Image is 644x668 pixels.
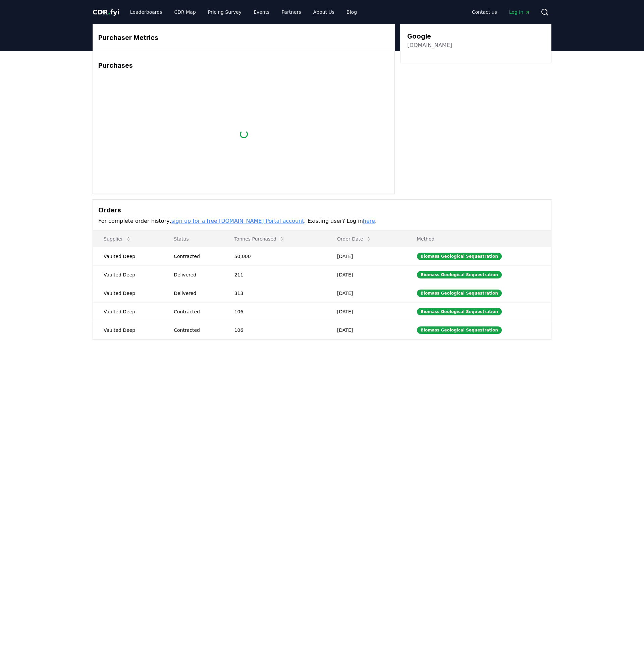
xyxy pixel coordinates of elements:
div: Biomass Geological Sequestration [417,326,502,334]
div: Delivered [174,271,218,278]
h3: Purchases [98,60,389,70]
a: Events [248,6,275,18]
a: Log in [504,6,535,18]
nav: Main [125,6,362,18]
a: here [363,218,375,224]
a: Leaderboards [125,6,168,18]
td: Vaulted Deep [93,247,163,265]
div: Biomass Geological Sequestration [417,253,502,260]
div: Contracted [174,327,218,333]
a: About Us [308,6,340,18]
h3: Purchaser Metrics [98,33,389,43]
a: Partners [276,6,307,18]
td: Vaulted Deep [93,321,163,339]
td: [DATE] [326,321,406,339]
td: [DATE] [326,302,406,321]
button: Order Date [332,232,377,246]
h3: Orders [98,205,546,215]
div: Delivered [174,290,218,297]
nav: Main [467,6,535,18]
p: For complete order history, . Existing user? Log in . [98,217,546,225]
td: Vaulted Deep [93,284,163,302]
h3: Google [407,31,452,41]
div: loading [240,130,248,138]
a: Blog [341,6,362,18]
button: Supplier [98,232,137,246]
td: [DATE] [326,265,406,284]
td: 50,000 [224,247,326,265]
div: Biomass Geological Sequestration [417,308,502,315]
td: 313 [224,284,326,302]
p: Status [168,236,218,242]
span: CDR fyi [93,8,119,16]
td: Vaulted Deep [93,302,163,321]
a: Contact us [467,6,502,18]
div: Contracted [174,253,218,260]
div: Biomass Geological Sequestration [417,271,502,278]
td: Vaulted Deep [93,265,163,284]
div: Contracted [174,308,218,315]
td: 106 [224,302,326,321]
button: Tonnes Purchased [229,232,290,246]
p: Method [412,236,546,242]
span: Log in [509,9,530,15]
td: [DATE] [326,284,406,302]
td: 211 [224,265,326,284]
a: CDR.fyi [93,7,119,17]
span: . [108,8,110,16]
a: Pricing Survey [203,6,247,18]
a: [DOMAIN_NAME] [407,41,452,49]
a: sign up for a free [DOMAIN_NAME] Portal account [171,218,304,224]
td: 106 [224,321,326,339]
a: CDR Map [169,6,201,18]
div: Biomass Geological Sequestration [417,290,502,297]
td: [DATE] [326,247,406,265]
